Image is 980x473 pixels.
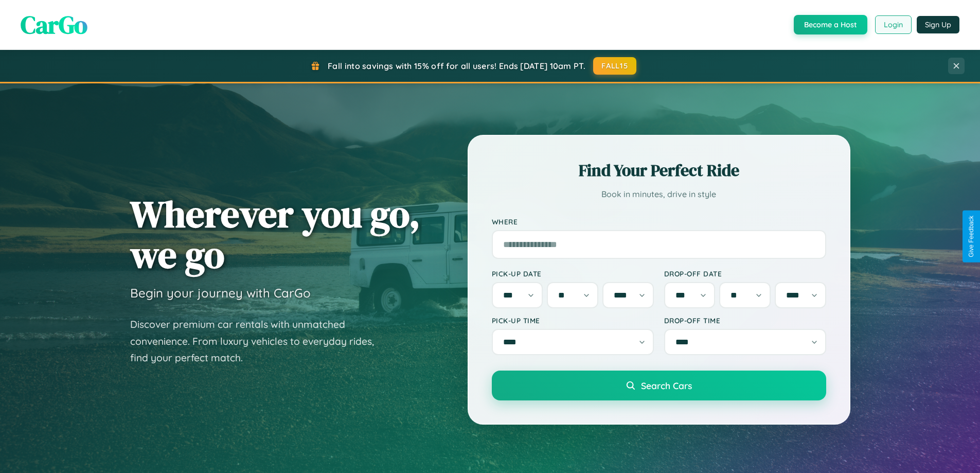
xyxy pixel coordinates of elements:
label: Pick-up Date [492,269,654,278]
label: Pick-up Time [492,316,654,325]
button: Sign Up [917,16,959,33]
div: Give Feedback [968,216,975,257]
h1: Wherever you go, we go [130,194,420,275]
button: Become a Host [794,15,867,34]
p: Discover premium car rentals with unmatched convenience. From luxury vehicles to everyday rides, ... [130,316,387,366]
button: Search Cars [492,371,826,400]
h3: Begin your journey with CarGo [130,285,311,301]
label: Drop-off Time [664,316,826,325]
span: Search Cars [641,380,692,391]
button: Login [875,15,912,34]
p: Book in minutes, drive in style [492,187,826,202]
button: FALL15 [593,57,636,75]
h2: Find Your Perfect Ride [492,159,826,182]
span: Fall into savings with 15% off for all users! Ends [DATE] 10am PT. [328,61,585,71]
label: Drop-off Date [664,269,826,278]
label: Where [492,217,826,226]
span: CarGo [21,8,87,42]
